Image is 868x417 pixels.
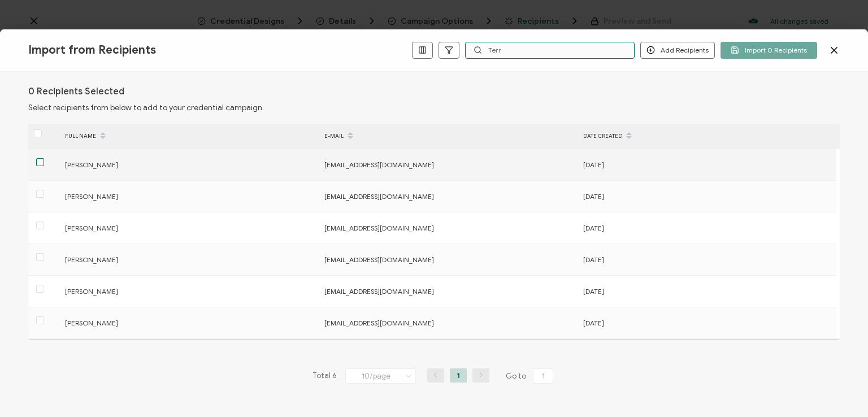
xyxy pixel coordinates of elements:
[345,368,416,384] input: Select
[28,103,264,112] span: Select recipients from below to add to your credential campaign.
[324,160,434,169] span: [EMAIL_ADDRESS][DOMAIN_NAME]
[583,287,604,296] span: [DATE]
[313,368,337,384] span: Total 6
[324,192,434,201] span: [EMAIL_ADDRESS][DOMAIN_NAME]
[65,287,118,296] span: [PERSON_NAME]
[583,224,604,232] span: [DATE]
[465,42,635,59] input: Search
[583,319,604,327] span: [DATE]
[324,224,434,232] span: [EMAIL_ADDRESS][DOMAIN_NAME]
[28,43,156,57] span: Import from Recipients
[578,127,836,146] div: DATE CREATED
[59,127,319,146] div: FULL NAME
[450,368,467,383] li: 1
[640,42,715,59] button: Add Recipients
[65,319,118,327] span: [PERSON_NAME]
[65,160,118,169] span: [PERSON_NAME]
[324,255,434,264] span: [EMAIL_ADDRESS][DOMAIN_NAME]
[583,160,604,169] span: [DATE]
[319,127,578,146] div: E-MAIL
[65,192,118,201] span: [PERSON_NAME]
[65,255,118,264] span: [PERSON_NAME]
[583,192,604,201] span: [DATE]
[721,42,817,59] button: Import 0 Recipients
[65,224,118,232] span: [PERSON_NAME]
[583,255,604,264] span: [DATE]
[731,46,807,54] span: Import 0 Recipients
[28,86,124,97] h1: 0 Recipients Selected
[324,319,434,327] span: [EMAIL_ADDRESS][DOMAIN_NAME]
[324,287,434,296] span: [EMAIL_ADDRESS][DOMAIN_NAME]
[811,363,868,417] iframe: Chat Widget
[506,368,555,384] span: Go to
